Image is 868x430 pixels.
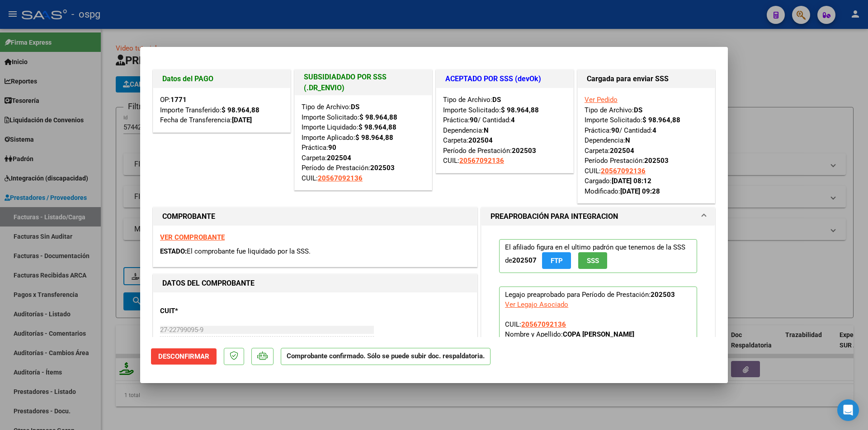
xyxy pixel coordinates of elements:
[481,226,715,414] div: PREAPROBACIÓN PARA INTEGRACION
[160,116,252,124] span: Fecha de Transferencia:
[328,143,336,152] strong: 90
[625,136,630,144] strong: N
[611,126,619,134] strong: 90
[499,239,697,273] p: El afiliado figura en el ultimo padrón que tenemos de la SSS de
[620,187,660,195] strong: [DATE] 09:28
[443,95,566,166] div: Tipo de Archivo: Importe Solicitado: Práctica: / Cantidad: Dependencia: Carpeta: Período de Prest...
[162,212,215,221] strong: COMPROBANTE
[578,252,607,269] button: SSS
[160,247,187,255] span: ESTADO:
[281,348,491,365] p: Comprobante confirmado. Sólo se puede subir doc. respaldatoria.
[501,106,539,114] strong: $ 98.964,88
[585,187,660,195] span: Modificado:
[491,211,618,222] h1: PREAPROBACIÓN PARA INTEGRACION
[318,174,363,182] span: 20567092136
[470,116,478,124] strong: 90
[160,306,253,316] p: CUIT
[612,177,651,185] strong: [DATE] 08:12
[162,74,281,84] h1: Datos del PAGO
[232,116,252,124] strong: [DATE]
[511,116,515,124] strong: 4
[160,96,187,104] span: OP:
[505,300,568,310] div: Ver Legajo Asociado
[355,134,393,142] strong: $ 98.964,88
[512,256,537,264] strong: 202507
[162,279,255,287] strong: DATOS DEL COMPROBANTE
[302,102,425,183] div: Tipo de Archivo: Importe Solicitado: Importe Liquidado: Importe Aplicado: Práctica: Carpeta: Perí...
[521,320,566,328] span: 20567092136
[370,164,395,172] strong: 202503
[160,233,225,241] a: VER COMPROBANTE
[512,147,536,155] strong: 202503
[459,157,504,165] span: 20567092136
[484,126,489,134] strong: N
[601,167,646,175] span: 20567092136
[610,147,634,155] strong: 202504
[222,106,259,114] strong: $ 98.964,88
[505,320,674,388] span: CUIL: Nombre y Apellido: Período Desde: Período Hasta: Admite Dependencia:
[651,291,675,299] strong: 202503
[359,123,396,131] strong: $ 98.964,88
[585,96,618,104] a: Ver Pedido
[160,106,259,114] span: Importe Transferido:
[170,96,187,104] strong: 1771
[151,348,217,365] button: Desconfirmar
[187,247,311,255] span: El comprobante fue liquidado por la SSS.
[542,252,571,269] button: FTP
[304,72,423,93] h1: SUBSIDIADADO POR SSS (.DR_ENVIO)
[585,95,708,196] div: Tipo de Archivo: Importe Solicitado: Práctica: / Cantidad: Dependencia: Carpeta: Período Prestaci...
[642,116,680,124] strong: $ 98.964,88
[327,154,351,162] strong: 202504
[837,399,859,421] div: Open Intercom Messenger
[158,352,209,361] span: Desconfirmar
[445,74,564,84] h1: ACEPTADO POR SSS (devOk)
[652,126,656,134] strong: 4
[634,106,642,114] strong: DS
[587,74,706,84] h1: Cargada para enviar SSS
[481,208,715,226] mat-expansion-panel-header: PREAPROBACIÓN PARA INTEGRACION
[644,157,669,165] strong: 202503
[587,257,599,265] span: SSS
[499,287,697,393] p: Legajo preaprobado para Período de Prestación:
[551,257,563,265] span: FTP
[563,330,634,338] strong: COPA [PERSON_NAME]
[351,103,359,111] strong: DS
[492,96,501,104] strong: DS
[359,113,397,121] strong: $ 98.964,88
[468,136,493,144] strong: 202504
